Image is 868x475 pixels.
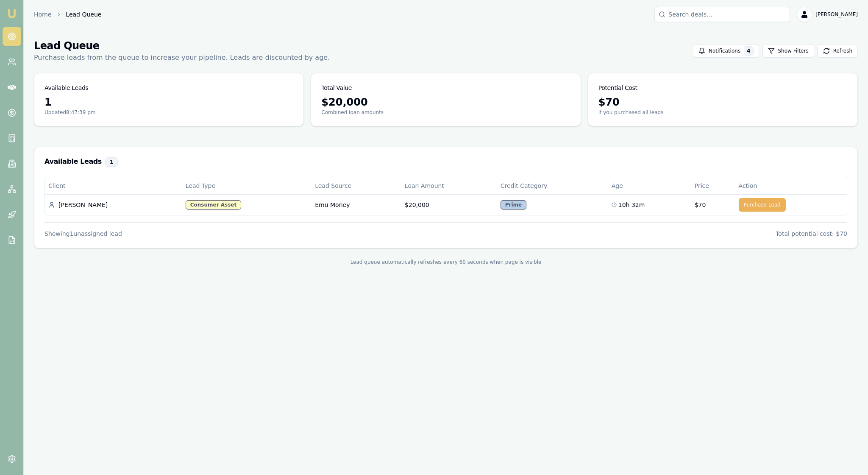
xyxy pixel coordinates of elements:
input: Search deals [654,7,790,22]
th: Lead Type [182,177,312,194]
p: Combined loan amounts [321,109,570,116]
div: [PERSON_NAME] [48,201,179,209]
div: 1 [45,95,293,109]
div: $ 70 [598,95,847,109]
div: 1 [105,157,118,167]
button: Purchase Lead [739,198,786,212]
th: Client [45,177,182,194]
h3: Available Leads [45,157,847,167]
div: Lead queue automatically refreshes every 60 seconds when page is visible [34,259,858,265]
img: emu-icon-u.png [7,8,17,19]
span: $70 [695,201,706,209]
button: Notifications4 [693,44,759,58]
th: Age [608,177,691,194]
div: 4 [744,46,753,56]
button: Refresh [818,44,858,58]
nav: breadcrumb [34,10,101,19]
div: Total potential cost: $70 [776,229,847,238]
th: Credit Category [497,177,608,194]
p: If you purchased all leads [598,109,847,116]
span: 10h 32m [618,201,645,209]
div: Showing 1 unassigned lead [45,229,122,238]
h1: Lead Queue [34,39,330,53]
button: Show Filters [762,44,814,58]
td: Emu Money [312,194,401,215]
div: $ 20,000 [321,95,570,109]
h3: Potential Cost [598,84,637,92]
p: Updated 8:47:39 pm [45,109,293,116]
div: Consumer Asset [186,200,241,210]
h3: Available Leads [45,84,89,92]
p: Purchase leads from the queue to increase your pipeline. Leads are discounted by age. [34,53,330,63]
h3: Total Value [321,84,352,92]
th: Loan Amount [401,177,497,194]
th: Price [691,177,735,194]
th: Action [735,177,847,194]
span: Lead Queue [66,10,101,19]
div: Prime [501,200,526,210]
td: $20,000 [401,194,497,215]
th: Lead Source [312,177,401,194]
a: Home [34,10,51,19]
span: [PERSON_NAME] [815,11,858,18]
